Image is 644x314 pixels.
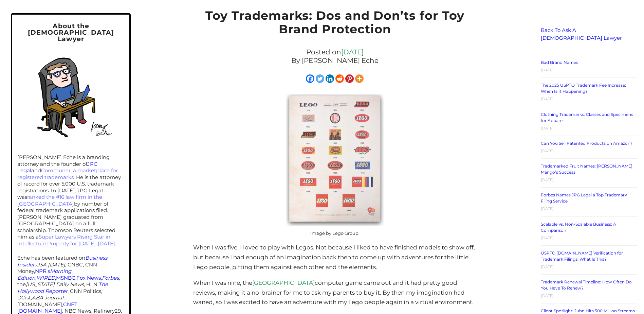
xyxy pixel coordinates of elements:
[193,46,477,67] div: Posted on
[341,48,364,56] a: [DATE]
[17,308,62,314] a: [DOMAIN_NAME]
[28,22,114,43] span: About the [DEMOGRAPHIC_DATA] Lawyer
[36,275,55,281] a: WIRED
[17,161,98,174] a: JPG Legal
[541,235,554,240] time: [DATE]
[541,279,632,291] a: Trademark Renewal Timeline: How Often Do You Have To Renew?
[541,293,554,298] time: [DATE]
[22,48,119,145] img: Self-portrait of Jeremy in his home office.
[541,97,554,101] time: [DATE]
[541,250,623,262] a: USPTO [DOMAIN_NAME] Verification for Trademark Filings: What Is This?
[541,149,554,153] time: [DATE]
[541,112,633,123] a: Clothing Trademarks: Classes and Specimens for Apparel
[36,261,65,268] em: USA [DATE]
[541,177,554,182] time: [DATE]
[345,74,354,83] a: Pinterest
[193,278,477,308] p: When I was nine, the computer game came out and it had pretty good reviews, making it a no-braine...
[541,83,626,94] a: The 2025 USPTO Trademark Fee Increase: When Is It Happening?
[17,233,115,247] a: Super Lawyers Rising Star in Intellectual Property for [DATE]-[DATE]
[306,74,314,83] a: Facebook
[335,74,344,83] a: Reddit
[541,264,554,269] time: [DATE]
[541,141,632,146] a: Can You Sell Patented Products on Amazon?
[32,294,63,301] em: ABA Journal
[197,56,473,65] p: By [PERSON_NAME] Eche
[102,275,119,281] a: Forbes
[56,275,75,281] a: MSNBC
[193,243,477,272] p: When I was five, I loved to play with Legos. Not because I liked to have finished models to show ...
[286,228,384,238] figcaption: Image by Lego Group.
[541,206,554,211] time: [DATE]
[541,60,578,65] a: Bad Brand Names
[26,281,84,287] em: [US_STATE] Daily News
[17,194,102,207] a: ranked the #16 law firm in the [GEOGRAPHIC_DATA]
[17,281,108,294] a: The Hollywood Reporter
[541,126,554,130] time: [DATE]
[541,192,627,204] a: Forbes Names JPG Legal a Top Trademark Filing Service
[252,279,315,286] a: [GEOGRAPHIC_DATA]
[541,163,632,175] a: Trademarked Fruit Names: [PERSON_NAME] Mango’s Success
[63,301,77,308] a: CNET
[541,68,554,72] time: [DATE]
[17,268,71,281] a: NPR'sMorning Edition
[193,9,477,40] h1: Toy Trademarks: Dos and Don’ts for Toy Brand Protection
[17,255,107,268] a: Business Insider
[17,167,118,180] a: Communer, a marketplace for registered trademarks
[17,268,71,281] em: Morning Edition
[316,74,324,83] a: Twitter
[541,27,622,41] a: Back To Ask A [DEMOGRAPHIC_DATA] Lawyer
[541,222,616,233] a: Scalable Vs. Non-Scalable Business: A Comparison
[355,74,364,83] a: More
[326,74,334,83] a: Linkedin
[76,275,102,281] a: Fox News,
[17,154,124,247] p: [PERSON_NAME] Eche is a branding attorney and the founder of and . He is the attorney of record f...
